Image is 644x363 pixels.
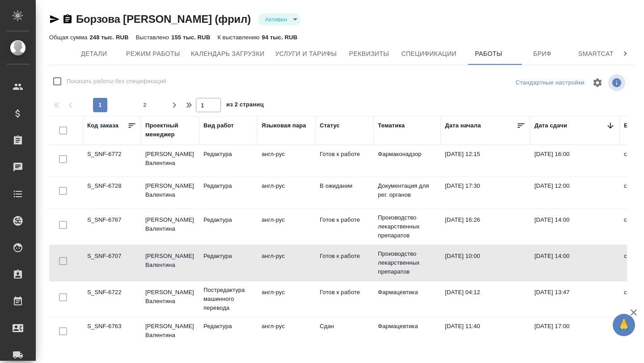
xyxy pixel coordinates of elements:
span: Реквизиты [347,48,390,59]
td: Готов к работе [315,145,373,177]
p: Общая сумма [49,34,89,41]
p: К выставлению [217,34,262,41]
td: [DATE] 16:00 [530,145,619,177]
span: из 2 страниц [226,99,264,112]
td: [PERSON_NAME] Валентина [141,177,199,208]
p: 155 тыс. RUB [171,34,210,41]
td: [DATE] 04:12 [441,283,530,315]
td: [DATE] 12:00 [530,177,619,208]
p: Редактура [203,322,253,331]
a: Борзова [PERSON_NAME] (фрил) [76,13,251,25]
div: Код заказа [87,121,119,130]
p: Документация для рег. органов [378,181,436,199]
td: Готов к работе [315,247,373,279]
td: S_SNF-6722 [83,283,141,315]
button: Скопировать ссылку [62,14,73,25]
p: 94 тыс. RUB [262,34,297,41]
div: split button [513,76,587,90]
td: [PERSON_NAME] Валентина [141,283,199,315]
div: Статус [320,121,340,130]
p: Постредактура машинного перевода [203,286,253,312]
td: [DATE] 10:00 [441,247,530,279]
td: англ-рус [257,177,315,208]
p: Фармацевтика [378,288,436,297]
td: англ-рус [257,317,315,349]
td: [DATE] 17:30 [441,177,530,208]
td: [PERSON_NAME] Валентина [141,317,199,349]
div: Дата сдачи [534,121,567,130]
td: Готов к работе [315,211,373,242]
td: Готов к работе [315,283,373,315]
td: [PERSON_NAME] Валентина [141,145,199,177]
div: Дата начала [445,121,481,130]
span: Работы [467,48,510,59]
span: Smartcat [575,48,618,59]
td: [DATE] 13:47 [530,283,619,315]
td: англ-рус [257,247,315,279]
p: Фармацевтика [378,322,436,331]
button: 🙏 [613,314,635,336]
div: Вид работ [203,121,234,130]
button: 2 [138,98,152,112]
p: Редактура [203,215,253,224]
div: Тематика [378,121,405,130]
button: Активен [263,16,290,23]
td: [DATE] 17:00 [530,317,619,349]
td: англ-рус [257,145,315,177]
span: Бриф [521,48,564,59]
p: Фармаконадзор [378,150,436,159]
span: Услуги и тарифы [275,48,337,59]
p: Производство лекарственных препаратов [378,213,436,240]
span: Календарь загрузки [191,48,265,59]
td: [PERSON_NAME] Валентина [141,247,199,279]
td: S_SNF-6728 [83,177,141,208]
span: Посмотреть информацию [608,74,627,91]
td: англ-рус [257,211,315,242]
div: Языковая пара [262,121,306,130]
p: 248 тыс. RUB [89,34,128,41]
td: [DATE] 11:40 [441,317,530,349]
button: Скопировать ссылку для ЯМессенджера [49,14,60,25]
td: [DATE] 14:00 [530,247,619,279]
td: [DATE] 16:26 [441,211,530,242]
p: Редактура [203,181,253,190]
p: Редактура [203,150,253,159]
span: Детали [72,48,115,59]
p: Редактура [203,252,253,261]
span: Настроить таблицу [587,72,608,93]
td: S_SNF-6767 [83,211,141,242]
div: Проектный менеджер [145,121,195,139]
span: 🙏 [616,316,631,334]
td: [DATE] 14:00 [530,211,619,242]
span: Режим работы [126,48,180,59]
td: S_SNF-6772 [83,145,141,177]
td: S_SNF-6707 [83,247,141,279]
td: англ-рус [257,283,315,315]
td: В ожидании [315,177,373,208]
td: Сдан [315,317,373,349]
p: Производство лекарственных препаратов [378,249,436,276]
td: S_SNF-6763 [83,317,141,349]
div: Активен [258,13,301,25]
td: [DATE] 12:15 [441,145,530,177]
span: Показать работы без спецификаций [67,77,166,86]
p: Выставлено [136,34,172,41]
td: [PERSON_NAME] Валентина [141,211,199,242]
span: Спецификации [401,48,456,59]
span: 2 [138,101,152,110]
